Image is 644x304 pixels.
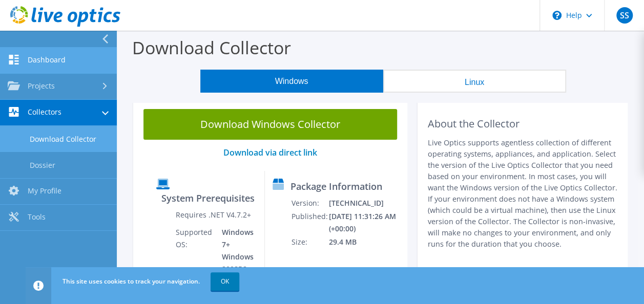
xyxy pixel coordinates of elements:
td: Version: [291,197,328,210]
span: SS [616,7,633,24]
td: Size: [291,235,328,249]
a: Download via direct link [223,147,317,158]
td: 29.4 MB [328,235,403,249]
td: Windows 7+ Windows 2008R2+ [214,226,257,276]
span: This site uses cookies to track your navigation. [63,277,200,286]
label: Download Collector [132,36,291,59]
h2: About the Collector [428,118,617,130]
td: [TECHNICAL_ID] [328,197,403,210]
label: Requires .NET V4.7.2+ [176,210,251,220]
a: OK [211,272,239,291]
p: Live Optics supports agentless collection of different operating systems, appliances, and applica... [428,137,617,250]
label: System Prerequisites [161,193,255,203]
label: Package Information [290,181,382,191]
a: Download Windows Collector [143,109,397,140]
td: [DATE] 11:31:26 AM (+00:00) [328,210,403,235]
td: Published: [291,210,328,235]
svg: \n [552,11,562,20]
button: Windows [200,70,383,93]
td: Supported OS: [175,226,214,276]
button: Linux [383,70,566,93]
